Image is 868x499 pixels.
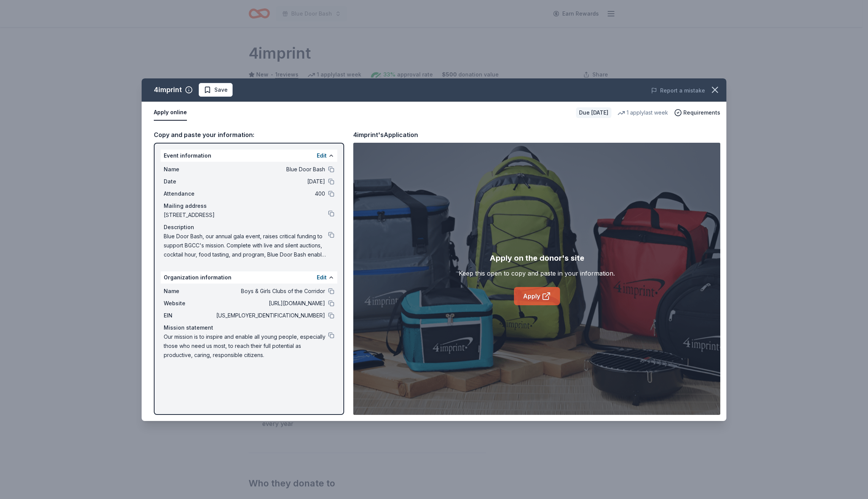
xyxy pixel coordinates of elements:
div: Mission statement [164,323,334,332]
div: Due [DATE] [576,107,611,118]
div: Mailing address [164,201,334,210]
button: Edit [317,151,327,160]
div: 4imprint's Application [353,130,418,140]
button: Report a mistake [651,86,705,95]
button: Save [199,83,233,97]
div: 1 apply last week [617,108,668,117]
div: Keep this open to copy and paste in your information. [459,269,615,278]
div: 4imprint [154,84,182,96]
span: Requirements [683,108,720,117]
div: Description [164,223,334,232]
span: [DATE] [215,177,325,186]
span: Name [164,165,215,174]
button: Requirements [674,108,720,117]
span: Blue Door Bash, our annual gala event, raises critical funding to support BGCC's mission. Complet... [164,232,328,259]
span: Date [164,177,215,186]
span: Website [164,299,215,308]
span: Save [214,85,228,94]
a: Apply [514,287,560,305]
span: EIN [164,311,215,320]
div: Apply on the donor's site [490,252,584,264]
div: Organization information [161,271,337,284]
span: Boys & Girls Clubs of the Corridor [215,287,325,296]
span: [US_EMPLOYER_IDENTIFICATION_NUMBER] [215,311,325,320]
button: Edit [317,273,327,282]
span: Name [164,287,215,296]
span: [URL][DOMAIN_NAME] [215,299,325,308]
span: [STREET_ADDRESS] [164,210,328,220]
span: 400 [215,189,325,198]
span: Our mission is to inspire and enable all young people, especially those who need us most, to reac... [164,332,328,360]
div: Event information [161,150,337,162]
button: Apply online [154,105,187,121]
span: Attendance [164,189,215,198]
div: Copy and paste your information: [154,130,344,140]
span: Blue Door Bash [215,165,325,174]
